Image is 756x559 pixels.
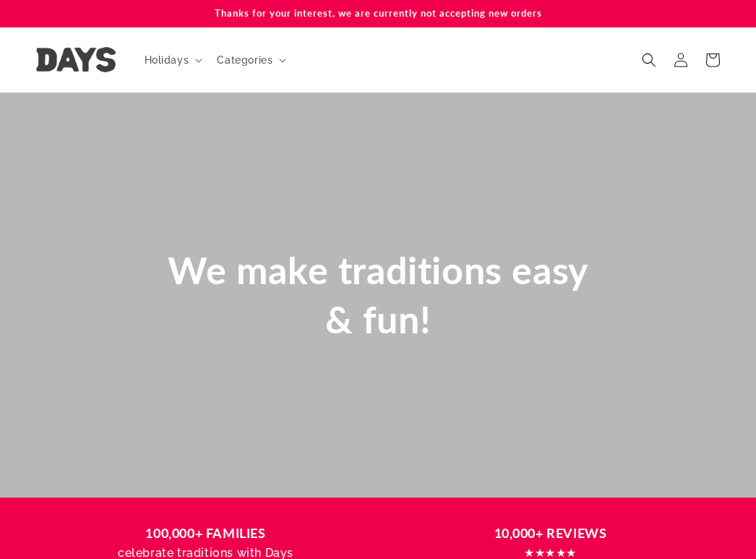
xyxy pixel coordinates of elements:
summary: Holidays [136,45,209,75]
span: Categories [217,54,272,67]
summary: Search [633,44,665,76]
span: We make traditions easy & fun! [168,247,588,341]
span: Holidays [145,54,189,67]
summary: Categories [208,45,292,75]
h3: 100,000+ FAMILIES [47,524,364,543]
h3: 10,000+ REVIEWS [392,524,709,543]
img: Days United [36,47,116,72]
